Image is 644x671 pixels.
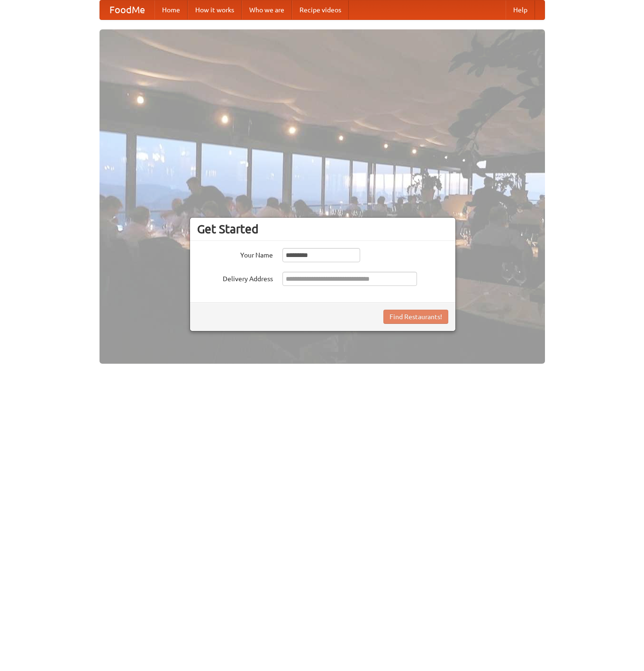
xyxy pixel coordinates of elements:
[506,0,535,19] a: Help
[197,248,273,260] label: Your Name
[197,272,273,284] label: Delivery Address
[100,0,154,19] a: FoodMe
[188,0,242,19] a: How it works
[154,0,188,19] a: Home
[242,0,292,19] a: Who we are
[292,0,349,19] a: Recipe videos
[197,222,448,236] h3: Get Started
[383,310,448,324] button: Find Restaurants!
